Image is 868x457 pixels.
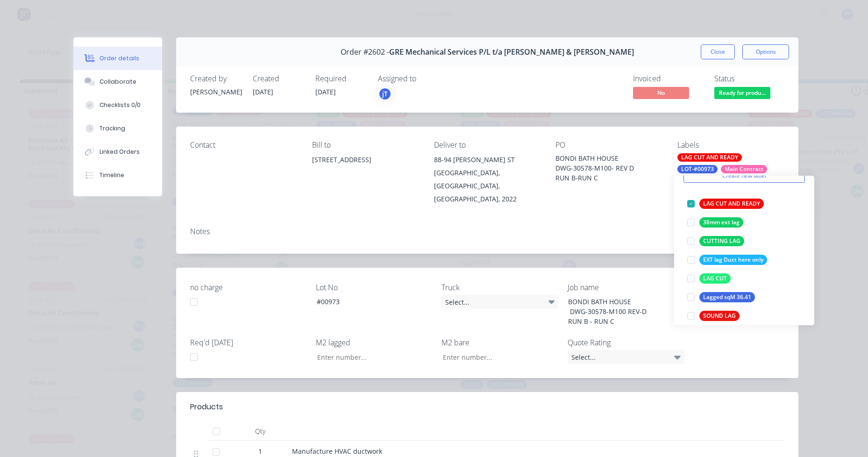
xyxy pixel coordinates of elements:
div: SOUND LAG [699,311,740,321]
button: Tracking [73,117,162,140]
button: Checklists 0/0 [73,93,162,117]
label: Job name [568,282,684,293]
span: Ready for produ... [714,87,770,99]
div: Qty [232,422,288,441]
div: Select... [441,295,558,309]
label: Lot No [316,282,433,293]
button: LAG CUT AND READY [683,197,768,210]
button: LAG CUT [683,272,734,285]
div: LAG CUT [699,273,731,284]
label: Truck [441,282,558,293]
div: Contact [190,141,297,150]
div: [STREET_ADDRESS] [312,153,419,166]
div: 88-94 [PERSON_NAME] ST[GEOGRAPHIC_DATA], [GEOGRAPHIC_DATA], [GEOGRAPHIC_DATA], 2022 [434,153,541,206]
div: Assigned to [378,74,471,83]
div: Created [253,74,304,83]
button: CUTTING LAG [683,235,748,248]
button: Lagged sqM 36.41 [683,291,759,304]
div: Labels [677,141,784,150]
div: Main Contract [721,165,767,173]
label: no charge [190,282,307,293]
input: Enter number... [309,350,433,364]
div: 38mm ext lag [699,217,743,228]
label: M2 bare [441,337,558,348]
button: jT [378,87,392,101]
div: Products [190,401,223,413]
div: Select... [568,350,684,364]
div: Invoiced [633,74,703,83]
span: [DATE] [315,87,336,96]
div: Bill to [312,141,419,150]
button: SOUND LAG [683,309,743,322]
button: Order details [73,47,162,70]
button: Create new label [683,169,805,183]
input: Enter number... [435,350,558,364]
div: EXT lag Duct here only [699,255,767,265]
button: Linked Orders [73,140,162,164]
div: 88-94 [PERSON_NAME] ST [434,153,541,166]
label: M2 lagged [316,337,433,348]
div: Required [315,74,367,83]
div: LAG CUT AND READY [677,153,742,162]
button: Close [701,44,735,59]
div: Status [714,74,784,83]
span: Manufacture HVAC ductwork [292,447,382,456]
button: Options [742,44,789,59]
div: BONDI BATH HOUSE DWG-30578-M100- REV D RUN B-RUN C [555,153,662,183]
span: Order #2602 - [341,48,389,57]
div: [PERSON_NAME] [190,87,242,97]
button: 38mm ext lag [683,216,747,229]
div: Lagged sqM 36.41 [699,292,755,302]
div: LOT-#00973 [677,165,718,173]
div: Deliver to [434,141,541,150]
div: Checklists 0/0 [100,101,141,109]
span: No [633,87,689,99]
label: Quote Rating [568,337,684,348]
label: Req'd [DATE] [190,337,307,348]
button: Collaborate [73,70,162,93]
button: Timeline [73,164,162,187]
button: Ready for produ... [714,87,770,101]
div: #00973 [309,295,426,308]
div: PO [555,141,662,150]
span: [DATE] [253,87,273,96]
div: Collaborate [100,78,136,86]
div: [STREET_ADDRESS] [312,153,419,183]
div: Created by [190,74,242,83]
div: Linked Orders [100,148,140,156]
div: CUTTING LAG [699,236,744,246]
div: BONDI BATH HOUSE DWG-30578-M100 REV-D RUN B - RUN C [561,295,677,328]
div: Notes [190,227,784,236]
div: Order details [100,54,139,63]
span: GRE Mechanical Services P/L t/a [PERSON_NAME] & [PERSON_NAME] [389,48,634,57]
div: Tracking [100,124,125,133]
span: 1 [258,446,262,456]
div: [GEOGRAPHIC_DATA], [GEOGRAPHIC_DATA], [GEOGRAPHIC_DATA], 2022 [434,166,541,206]
div: LAG CUT AND READY [699,199,764,209]
div: Timeline [100,171,124,179]
button: EXT lag Duct here only [683,253,771,266]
